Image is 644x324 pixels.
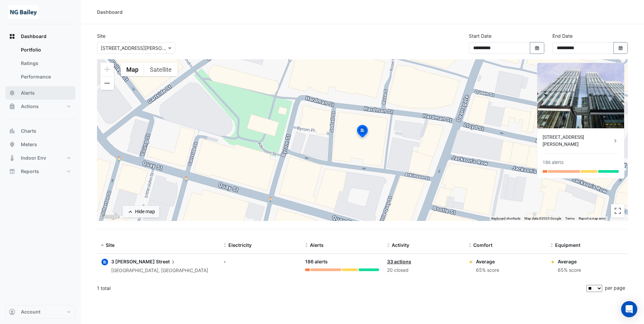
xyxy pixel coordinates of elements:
[387,266,460,274] div: 20 closed
[156,258,176,265] span: Street
[543,134,612,148] div: [STREET_ADDRESS][PERSON_NAME]
[9,103,15,110] app-icon: Actions
[473,242,492,248] span: Comfort
[9,128,15,134] app-icon: Charts
[5,30,75,43] button: Dashboard
[310,242,324,248] span: Alerts
[355,124,370,140] img: site-pin-selected.svg
[21,141,37,148] span: Meters
[9,168,15,175] app-icon: Reports
[106,242,115,248] span: Site
[21,309,40,315] span: Account
[21,155,46,161] span: Indoor Env
[618,45,624,51] fa-icon: Select Date
[558,266,581,274] div: 65% score
[21,128,36,134] span: Charts
[392,242,409,248] span: Activity
[476,258,499,265] div: Average
[97,280,585,297] div: 1 total
[387,259,411,264] a: 33 actions
[537,63,624,128] img: 3 Hardman Street
[558,258,581,265] div: Average
[9,90,15,96] app-icon: Alerts
[21,168,39,175] span: Reports
[5,124,75,138] button: Charts
[21,90,35,96] span: Alerts
[5,165,75,178] button: Reports
[524,217,561,220] span: Map data ©2025 Google
[605,285,625,291] span: per page
[5,43,75,86] div: Dashboard
[100,76,114,90] button: Zoom out
[8,5,38,19] img: Company Logo
[228,242,252,248] span: Electricity
[543,159,563,166] div: 186 alerts
[621,301,637,317] div: Open Intercom Messenger
[5,86,75,100] button: Alerts
[15,57,75,70] a: Ratings
[123,206,159,218] button: Hide map
[476,266,499,274] div: 65% score
[552,32,573,39] label: End Date
[97,32,105,39] label: Site
[144,63,178,76] button: Show satellite imagery
[9,141,15,148] app-icon: Meters
[5,100,75,113] button: Actions
[469,32,491,39] label: Start Date
[565,217,575,220] a: Terms (opens in new tab)
[121,63,144,76] button: Show street map
[97,8,123,15] div: Dashboard
[579,217,606,220] a: Report a map error
[99,212,121,221] a: Open this area in Google Maps (opens a new window)
[111,267,208,274] div: [GEOGRAPHIC_DATA], [GEOGRAPHIC_DATA]
[5,138,75,151] button: Meters
[15,70,75,84] a: Performance
[9,155,15,161] app-icon: Indoor Env
[555,242,580,248] span: Equipment
[21,103,39,110] span: Actions
[5,151,75,165] button: Indoor Env
[100,63,114,76] button: Zoom in
[21,33,46,40] span: Dashboard
[224,258,297,265] div: -
[135,208,155,215] div: Hide map
[611,204,624,218] button: Toggle fullscreen view
[491,216,520,221] button: Keyboard shortcuts
[5,305,75,319] button: Account
[111,259,155,264] span: 3 [PERSON_NAME]
[9,33,15,40] app-icon: Dashboard
[534,45,540,51] fa-icon: Select Date
[305,258,379,266] div: 186 alerts
[99,212,121,221] img: Google
[15,43,75,57] a: Portfolio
